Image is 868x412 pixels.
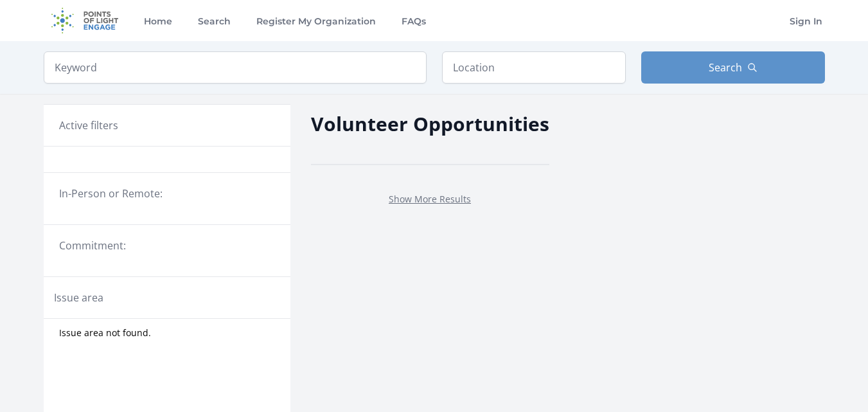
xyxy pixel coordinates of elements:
[709,60,742,75] span: Search
[59,327,151,339] span: Issue area not found.
[59,118,118,133] h3: Active filters
[442,51,626,84] input: Location
[389,193,471,205] a: Show More Results
[59,186,275,201] legend: In-Person or Remote:
[59,238,275,253] legend: Commitment:
[44,51,427,84] input: Keyword
[311,109,549,138] h2: Volunteer Opportunities
[54,290,103,305] legend: Issue area
[641,51,825,84] button: Search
